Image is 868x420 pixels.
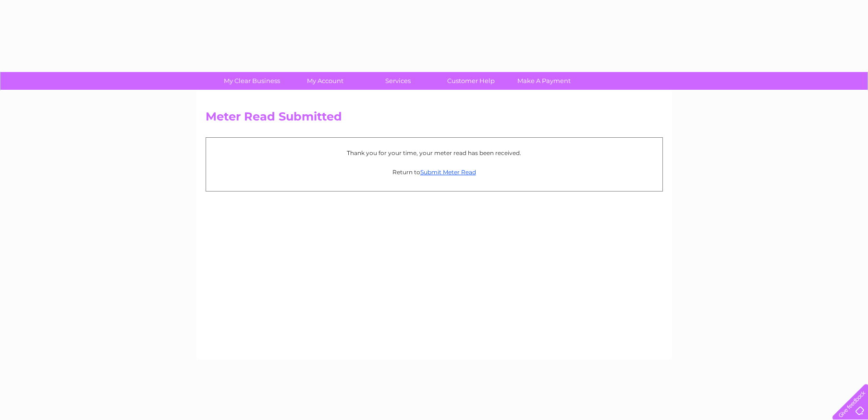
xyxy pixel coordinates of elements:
a: Services [358,72,438,90]
h2: Meter Read Submitted [206,110,663,128]
a: Customer Help [431,72,511,90]
a: Make A Payment [504,72,584,90]
p: Thank you for your time, your meter read has been received. [211,148,658,157]
a: Submit Meter Read [420,168,476,176]
a: My Clear Business [212,72,292,90]
a: My Account [285,72,365,90]
p: Return to [211,168,658,177]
